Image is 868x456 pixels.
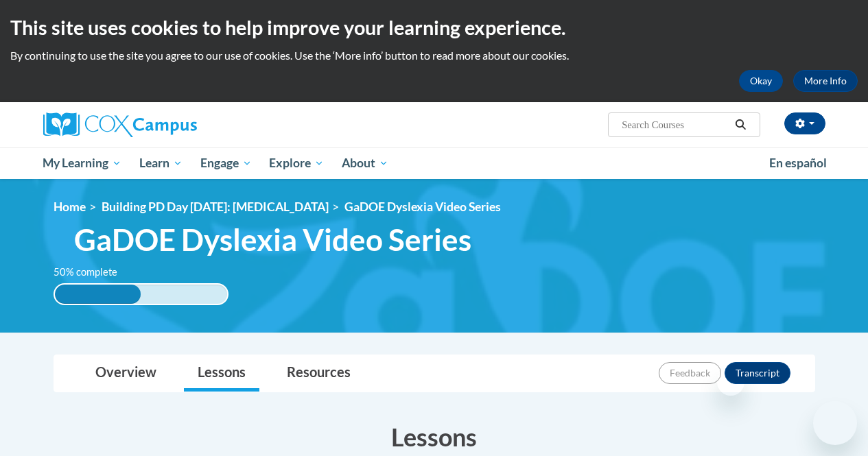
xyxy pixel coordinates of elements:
a: Learn [130,147,191,179]
span: En español [769,156,827,170]
a: Explore [260,147,333,179]
button: Search [730,117,751,133]
a: Building PD Day [DATE]: [MEDICAL_DATA] [102,200,329,214]
div: 50% complete [55,285,141,304]
iframe: Button to launch messaging window [813,401,857,445]
a: Engage [191,147,261,179]
button: Okay [739,70,783,92]
a: Lessons [184,355,259,392]
button: Transcript [725,362,790,384]
span: Learn [139,155,183,171]
img: Cox Campus [43,112,197,137]
a: Overview [82,355,170,392]
span: Engage [200,155,252,171]
div: Main menu [33,147,836,179]
a: More Info [793,70,858,92]
span: About [342,155,388,171]
button: Account Settings [784,112,825,134]
a: Cox Campus [43,112,290,137]
a: My Learning [34,147,131,179]
a: Resources [273,355,364,392]
iframe: Close message [717,368,744,396]
button: Feedback [659,362,721,384]
p: By continuing to use the site you agree to our use of cookies. Use the ‘More info’ button to read... [10,48,858,63]
a: Home [54,200,86,214]
input: Search Courses [620,117,730,133]
label: 50% complete [54,265,132,280]
span: My Learning [43,155,121,171]
span: GaDOE Dyslexia Video Series [74,221,471,258]
span: GaDOE Dyslexia Video Series [344,200,501,214]
span: Explore [269,155,324,171]
h3: Lessons [54,420,815,454]
a: About [333,147,397,179]
a: En español [760,149,836,178]
h2: This site uses cookies to help improve your learning experience. [10,14,858,41]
